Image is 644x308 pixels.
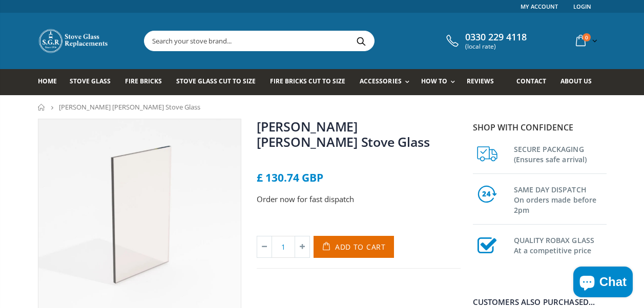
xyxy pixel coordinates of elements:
span: Fire Bricks Cut To Size [270,77,345,85]
span: Add to Cart [335,242,386,252]
a: Home [38,104,46,111]
span: Accessories [360,77,401,85]
img: Stove Glass Replacement [38,28,110,54]
a: Stove Glass [70,69,118,95]
span: Stove Glass Cut To Size [176,77,256,85]
p: Shop with confidence [473,121,607,134]
a: About us [560,69,599,95]
span: 0330 229 4118 [465,32,527,43]
button: Add to Cart [314,236,394,258]
span: £ 130.74 GBP [257,170,323,185]
span: 0 [583,33,591,41]
a: Stove Glass Cut To Size [176,69,263,95]
a: Fire Bricks Cut To Size [270,69,353,95]
span: About us [560,77,592,85]
span: How To [421,77,447,85]
a: Accessories [360,69,414,95]
span: (local rate) [465,43,527,50]
div: Customers also purchased... [473,298,607,306]
a: 0 [572,31,599,51]
a: [PERSON_NAME] [PERSON_NAME] Stove Glass [257,118,430,150]
button: Search [350,31,373,51]
h3: SECURE PACKAGING (Ensures safe arrival) [514,142,607,165]
a: How To [421,69,460,95]
a: Home [38,69,65,95]
p: Order now for fast dispatch [257,193,461,205]
span: Contact [516,77,546,85]
h3: QUALITY ROBAX GLASS At a competitive price [514,233,607,256]
h3: SAME DAY DISPATCH On orders made before 2pm [514,183,607,215]
a: Contact [516,69,554,95]
span: Home [38,77,57,85]
inbox-online-store-chat: Shopify online store chat [570,267,636,300]
input: Search your stove brand... [144,31,489,51]
span: Stove Glass [70,77,111,85]
a: Reviews [467,69,502,95]
span: [PERSON_NAME] [PERSON_NAME] Stove Glass [59,102,200,112]
a: Fire Bricks [125,69,170,95]
span: Reviews [467,77,494,85]
span: Fire Bricks [125,77,162,85]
